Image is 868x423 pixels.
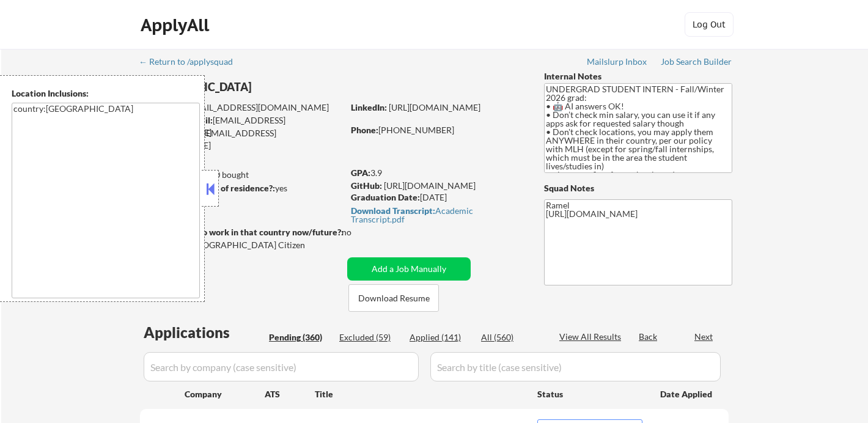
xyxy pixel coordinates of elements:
[430,352,721,381] input: Search by title (case sensitive)
[265,388,315,400] div: ATS
[389,102,480,112] a: [URL][DOMAIN_NAME]
[559,331,625,343] div: View All Results
[140,227,344,237] strong: Will need Visa to work in that country now/future?:
[339,331,400,344] div: Excluded (59)
[348,284,439,312] button: Download Resume
[694,331,714,343] div: Next
[351,207,521,224] div: Academic Transcript.pdf
[144,325,265,340] div: Applications
[347,257,471,281] button: Add a Job Manually
[587,57,648,69] a: Mailslurp Inbox
[351,192,420,202] strong: Graduation Date:
[384,180,476,191] a: [URL][DOMAIN_NAME]
[351,102,387,112] strong: LinkedIn:
[544,70,732,83] div: Internal Notes
[141,15,213,35] div: ApplyAll
[342,226,377,238] div: no
[351,206,521,224] a: Download Transcript:Academic Transcript.pdf
[140,79,391,95] div: [GEOGRAPHIC_DATA]
[139,57,245,66] div: ← Return to /applysquad
[269,331,330,344] div: Pending (360)
[140,239,347,251] div: Yes, I am a [DEMOGRAPHIC_DATA] Citizen
[141,114,343,138] div: [EMAIL_ADDRESS][DOMAIN_NAME]
[140,127,343,151] div: [EMAIL_ADDRESS][DOMAIN_NAME]
[351,167,370,178] strong: GPA:
[144,352,419,381] input: Search by company (case sensitive)
[12,87,200,100] div: Location Inclusions:
[139,182,339,194] div: yes
[587,57,648,66] div: Mailslurp Inbox
[139,57,245,69] a: ← Return to /applysquad
[351,205,435,216] strong: Download Transcript:
[661,57,732,66] div: Job Search Builder
[351,180,382,191] strong: GitHub:
[481,331,542,344] div: All (560)
[351,191,524,204] div: [DATE]
[544,182,732,194] div: Squad Notes
[185,388,265,400] div: Company
[685,12,734,37] button: Log Out
[410,331,471,344] div: Applied (141)
[351,124,524,136] div: [PHONE_NUMBER]
[139,169,343,181] div: 88 sent / 250 bought
[351,167,526,179] div: 3.9
[351,125,378,135] strong: Phone:
[537,383,642,405] div: Status
[141,101,343,114] div: [EMAIL_ADDRESS][DOMAIN_NAME]
[661,57,732,69] a: Job Search Builder
[639,331,658,343] div: Back
[660,388,714,400] div: Date Applied
[315,388,526,400] div: Title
